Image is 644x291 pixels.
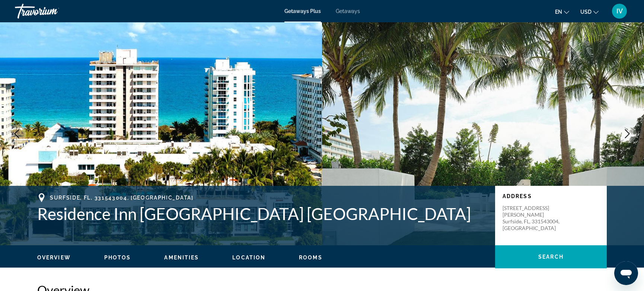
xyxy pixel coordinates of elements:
button: Rooms [299,254,322,261]
p: Address [503,193,599,199]
button: Change language [555,6,569,17]
button: Search [495,245,607,268]
span: en [555,9,562,15]
button: Next image [618,125,637,143]
button: Location [232,254,265,261]
button: Amenities [164,254,199,261]
span: Rooms [299,255,322,261]
button: User Menu [610,3,629,19]
span: Photos [104,255,131,261]
button: Previous image [7,125,26,143]
span: Location [232,255,265,261]
span: IV [616,7,623,15]
span: Surfside, FL, 331543004, [GEOGRAPHIC_DATA] [50,195,194,201]
p: [STREET_ADDRESS][PERSON_NAME] Surfside, FL, 331543004, [GEOGRAPHIC_DATA] [503,205,562,232]
h1: Residence Inn [GEOGRAPHIC_DATA] [GEOGRAPHIC_DATA] [37,204,488,223]
button: Overview [37,254,71,261]
span: Overview [37,255,71,261]
a: Travorium [15,1,89,21]
span: Search [538,254,564,260]
span: USD [580,9,592,15]
a: Getaways [336,8,360,14]
button: Change currency [580,6,599,17]
button: Photos [104,254,131,261]
a: Getaways Plus [284,8,321,14]
span: Amenities [164,255,199,261]
iframe: Кнопка запуска окна обмена сообщениями [614,261,638,285]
